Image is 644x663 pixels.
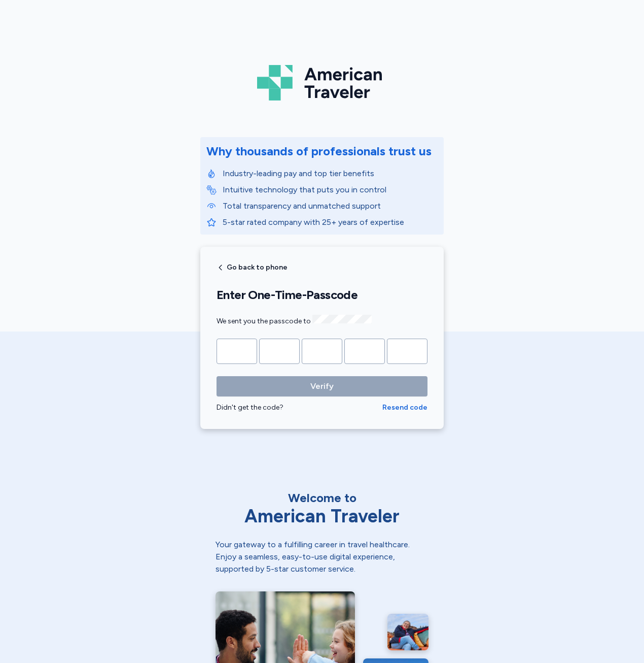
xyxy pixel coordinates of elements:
[217,339,257,364] input: Please enter OTP character 1
[223,168,438,180] p: Industry-leading pay and top tier benefits
[217,376,427,396] button: Verify
[217,263,288,272] button: Go back to phone
[206,143,432,159] div: Why thousands of professionals trust us
[387,614,428,650] img: ER nurse relaxing after a long day
[223,216,438,228] p: 5-star rated company with 25+ years of expertise
[310,380,334,392] span: Verify
[302,339,342,364] input: Please enter OTP character 3
[216,539,428,575] div: Your gateway to a fulfilling career in travel healthcare. Enjoy a seamless, easy-to-use digital e...
[217,403,382,413] div: Didn't get the code?
[344,339,385,364] input: Please enter OTP character 4
[223,184,438,196] p: Intuitive technology that puts you in control
[216,490,428,506] div: Welcome to
[257,61,387,105] img: Logo
[217,287,427,303] h1: Enter One-Time-Passcode
[259,339,300,364] input: Please enter OTP character 2
[387,339,427,364] input: Please enter OTP character 5
[223,200,438,212] p: Total transparency and unmatched support
[216,506,428,526] div: American Traveler
[227,264,288,271] span: Go back to phone
[217,317,372,325] span: We sent you the passcode to
[382,403,427,413] button: Resend code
